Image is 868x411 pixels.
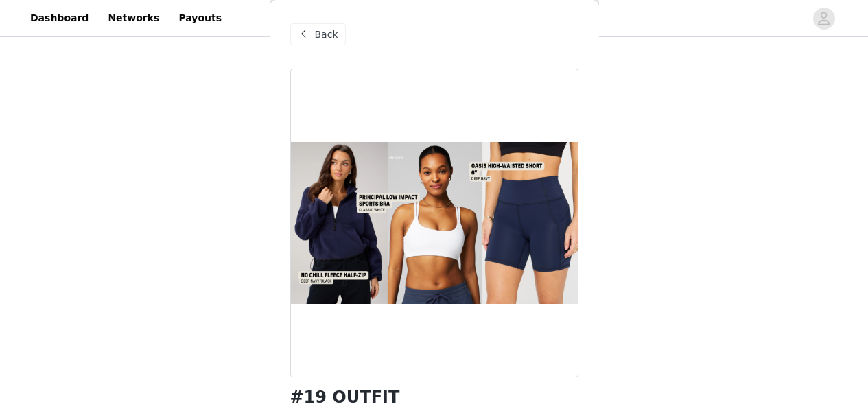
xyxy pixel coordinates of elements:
[290,388,400,407] h1: #19 OUTFIT
[315,27,338,42] span: Back
[170,3,230,34] a: Payouts
[99,3,167,34] a: Networks
[22,3,97,34] a: Dashboard
[817,8,830,30] div: avatar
